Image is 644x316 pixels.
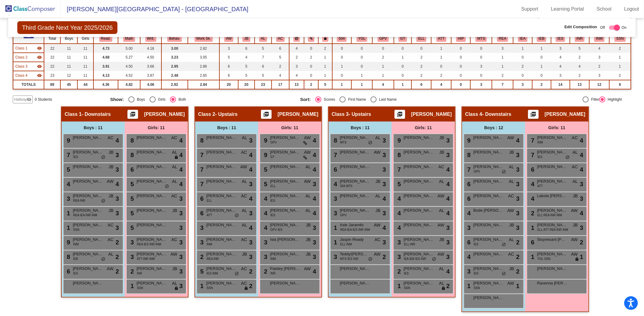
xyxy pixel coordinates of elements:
a: Logout [619,4,644,14]
span: - Downstairs [482,111,511,117]
button: Read. [99,35,113,42]
td: 6 [255,62,271,71]
td: 6 [238,44,255,53]
td: 0 [451,44,470,53]
th: Good Parent Volunteer [372,33,394,44]
span: 9 [466,137,471,144]
span: [PERSON_NAME] [73,135,103,141]
span: 8 [199,137,204,144]
td: 2 [412,53,431,62]
th: Jeff Brunner [238,33,255,44]
td: 1 [394,80,412,89]
div: Girls [156,97,166,102]
td: 2.65 [188,71,219,80]
button: AC [276,35,285,42]
td: 0 [451,71,470,80]
span: [PERSON_NAME] [206,135,237,141]
a: School [592,4,616,14]
td: 45 [60,80,77,89]
td: 2.92 [161,80,188,89]
th: Keep with teacher [318,33,332,44]
button: JB [242,35,250,42]
td: 5 [570,44,589,53]
td: 3 [589,71,609,80]
div: Girls: 11 [258,122,321,134]
span: AC [108,135,114,141]
div: Boys : 11 [329,122,392,134]
td: 1 [609,53,631,62]
button: Print Students Details [261,110,272,119]
td: 4 [272,71,289,80]
span: 3 [383,136,386,145]
td: 22 [44,53,60,62]
span: 9 [396,137,401,144]
th: Keep with students [304,33,318,44]
span: [PERSON_NAME] [473,135,504,141]
span: - Upstairs [349,111,371,117]
td: 1 [372,62,394,71]
button: Print Students Details [528,110,539,119]
span: [PERSON_NAME] [278,111,318,117]
td: 3.05 [188,53,219,62]
td: 1 [513,44,532,53]
td: 13 [289,80,304,89]
td: 4 [431,80,451,89]
td: 7 [255,53,271,62]
button: YGL [357,35,368,42]
span: 7 [530,137,534,144]
span: do_not_disturb_alt [368,140,372,145]
td: 0 [394,44,412,53]
span: [PERSON_NAME][GEOGRAPHIC_DATA] - [GEOGRAPHIC_DATA] [61,4,249,14]
td: 1 [372,71,394,80]
button: IEA [518,35,527,42]
span: Third Grade Next Year 2025/2026 [17,21,117,34]
th: 504 Plan [332,33,351,44]
td: 2 [304,53,318,62]
td: 3 [470,80,492,89]
span: 9 [263,137,267,144]
td: 12 [60,71,77,80]
mat-radio-group: Select an option [300,96,486,103]
td: 1 [318,62,332,71]
td: 4.06 [140,80,161,89]
button: 504 [337,35,347,42]
td: 0 [431,62,451,71]
td: 1 [332,62,351,71]
a: Learning Portal [546,4,589,14]
td: 2.82 [188,44,219,53]
td: 4.18 [140,44,161,53]
div: Girls: 11 [525,122,588,134]
span: On [622,25,627,30]
td: 5 [238,62,255,71]
td: 2 [272,62,289,71]
button: AL [259,35,267,42]
span: Class 3 [15,64,27,69]
td: 4 [238,53,255,62]
td: 2 [492,71,513,80]
span: AW [304,135,311,141]
td: 2 [304,80,318,89]
span: Edit Composition [564,24,597,30]
td: 0 [351,53,372,62]
span: [PERSON_NAME] [404,135,434,141]
button: Print Students Details [395,110,405,119]
td: 2.84 [188,80,219,89]
td: 11 [77,71,93,80]
td: 3 [289,62,304,71]
button: Work Sk. [195,35,213,42]
td: 0 [470,53,492,62]
td: 4.50 [140,53,161,62]
td: 2.86 [188,62,219,71]
td: 4.73 [93,44,118,53]
td: 2.48 [161,71,188,80]
td: 5.00 [118,44,140,53]
span: 8 [332,137,337,144]
button: INR [575,35,585,42]
td: 22 [44,44,60,53]
td: 5.27 [118,53,140,62]
button: Math [123,35,135,42]
td: 3.87 [140,71,161,80]
span: Class 2 [15,55,27,60]
span: Class 4 [465,111,482,117]
button: MTS [476,35,487,42]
